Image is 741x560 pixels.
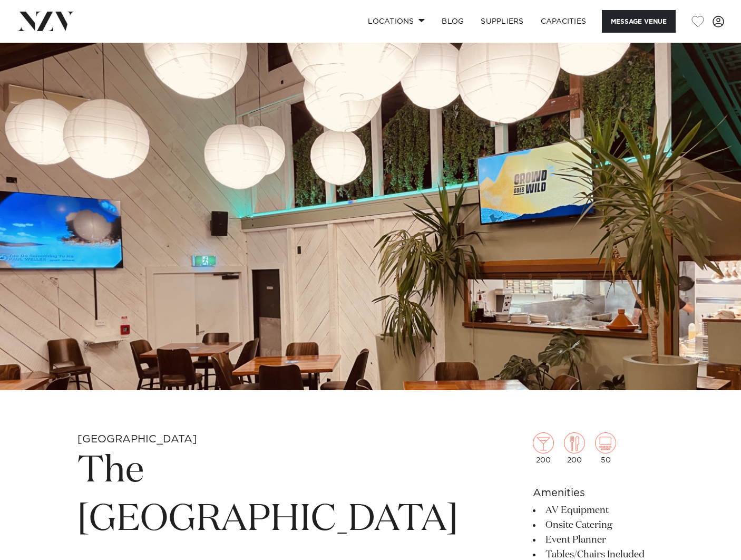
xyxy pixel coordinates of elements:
li: Onsite Catering [533,518,664,533]
div: 50 [595,432,616,464]
small: [GEOGRAPHIC_DATA] [77,434,197,445]
h6: Amenities [533,485,664,501]
li: Event Planner [533,533,664,547]
a: BLOG [433,10,472,33]
li: AV Equipment [533,503,664,518]
img: cocktail.png [533,432,554,453]
div: 200 [533,432,554,464]
a: Locations [359,10,433,33]
div: 200 [564,432,585,464]
img: nzv-logo.png [17,12,74,31]
button: Message Venue [602,10,676,33]
a: SUPPLIERS [472,10,532,33]
img: dining.png [564,432,585,453]
img: theatre.png [595,432,616,453]
a: Capacities [532,10,595,33]
h1: The [GEOGRAPHIC_DATA] [77,447,458,544]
